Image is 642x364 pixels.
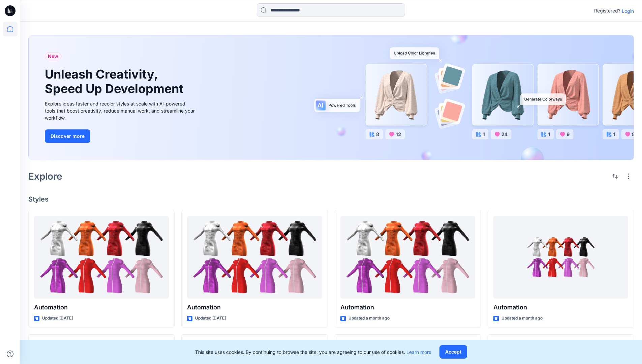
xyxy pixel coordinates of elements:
a: Automation [34,216,169,299]
div: Explore ideas faster and recolor styles at scale with AI-powered tools that boost creativity, red... [45,100,196,121]
button: Discover more [45,129,90,143]
p: Registered? [594,7,620,15]
p: Updated [DATE] [195,315,226,322]
h2: Explore [28,171,62,182]
p: Automation [187,303,322,312]
p: Automation [340,303,475,312]
span: New [48,52,58,60]
p: Automation [34,303,169,312]
a: Learn more [406,349,431,355]
h4: Styles [28,195,634,203]
a: Automation [493,216,628,299]
p: Automation [493,303,628,312]
h1: Unleash Creativity, Speed Up Development [45,67,186,96]
button: Accept [439,345,467,359]
p: Updated a month ago [501,315,543,322]
a: Discover more [45,129,196,143]
p: This site uses cookies. By continuing to browse the site, you are agreeing to our use of cookies. [195,348,431,356]
p: Login [622,7,634,14]
p: Updated a month ago [348,315,390,322]
p: Updated [DATE] [42,315,73,322]
a: Automation [340,216,475,299]
a: Automation [187,216,322,299]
